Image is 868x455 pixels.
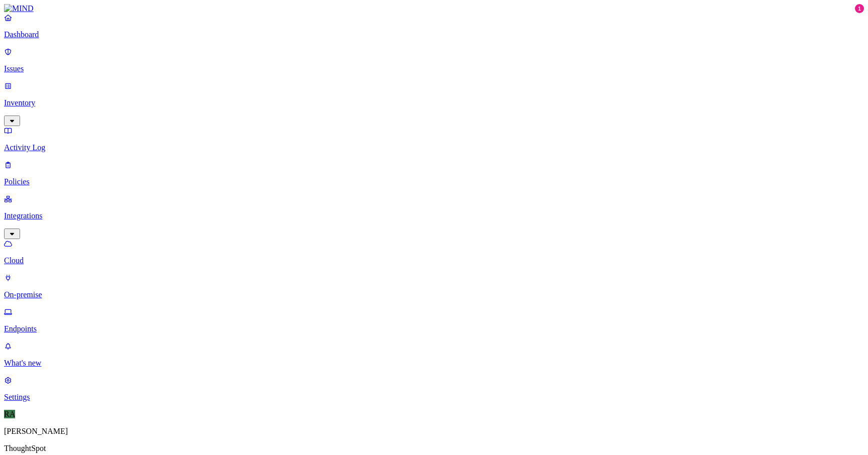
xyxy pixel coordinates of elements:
a: Integrations [4,194,864,238]
div: 1 [855,4,864,13]
p: Policies [4,177,864,186]
p: Endpoints [4,324,864,333]
a: What's new [4,342,864,368]
img: MIND [4,4,34,13]
p: What's new [4,359,864,368]
p: On-premise [4,290,864,299]
a: Issues [4,47,864,73]
span: RA [4,410,15,418]
a: On-premise [4,273,864,299]
p: [PERSON_NAME] [4,427,864,436]
a: Inventory [4,81,864,125]
p: Dashboard [4,30,864,39]
p: Activity Log [4,143,864,152]
p: Integrations [4,211,864,220]
p: Cloud [4,256,864,265]
a: MIND [4,4,864,13]
p: Inventory [4,98,864,107]
a: Cloud [4,239,864,265]
a: Dashboard [4,13,864,39]
a: Endpoints [4,307,864,333]
p: Issues [4,64,864,73]
a: Activity Log [4,126,864,152]
p: ThoughtSpot [4,444,864,453]
p: Settings [4,393,864,402]
a: Policies [4,160,864,186]
a: Settings [4,376,864,402]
